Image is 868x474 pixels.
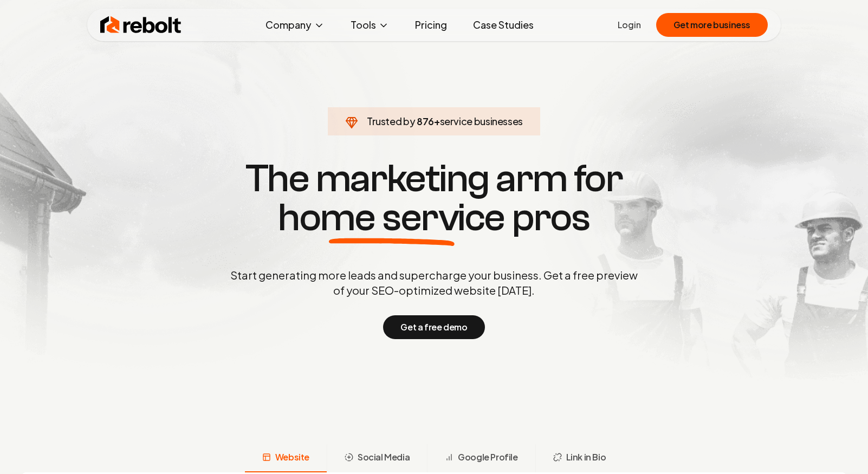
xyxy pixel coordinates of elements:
a: Login [618,18,641,31]
span: 876 [417,114,434,129]
span: Trusted by [367,115,415,127]
button: Social Media [327,444,427,472]
button: Get more business [656,13,768,37]
a: Case Studies [464,14,542,36]
img: Rebolt Logo [100,14,182,36]
span: Social Media [358,451,410,464]
button: Company [257,14,333,36]
span: service businesses [440,115,523,127]
p: Start generating more leads and supercharge your business. Get a free preview of your SEO-optimiz... [228,268,640,298]
span: Google Profile [458,451,517,464]
h1: The marketing arm for pros [174,159,694,237]
button: Google Profile [427,444,535,472]
button: Link in Bio [535,444,624,472]
button: Tools [342,14,398,36]
span: home service [278,198,505,237]
button: Get a free demo [383,315,484,339]
span: Link in Bio [566,451,606,464]
span: Website [275,451,309,464]
a: Pricing [406,14,456,36]
span: + [434,115,440,127]
button: Website [245,444,327,472]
